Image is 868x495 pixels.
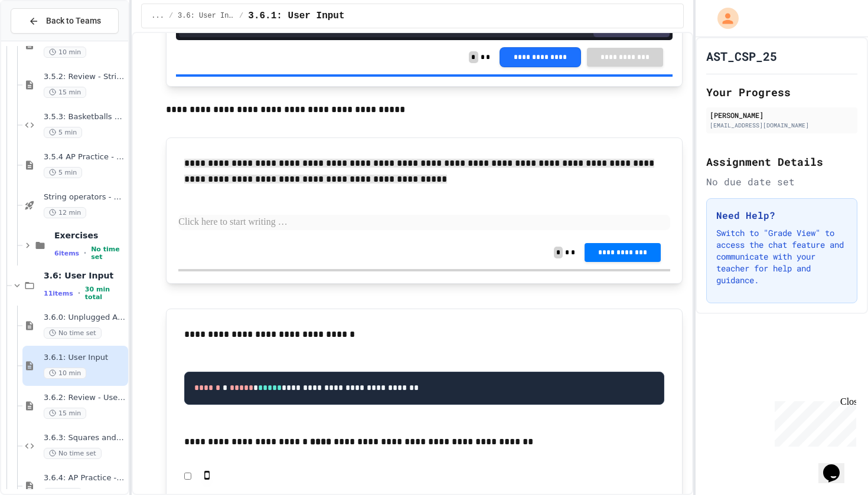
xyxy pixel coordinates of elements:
[44,127,82,138] span: 5 min
[46,15,101,27] span: Back to Teams
[44,353,126,363] span: 3.6.1: User Input
[44,192,126,202] span: String operators - Quiz
[706,84,857,100] h2: Your Progress
[710,121,854,130] div: [EMAIL_ADDRESS][DOMAIN_NAME]
[44,313,126,323] span: 3.6.0: Unplugged Activity - User Input
[44,207,86,218] span: 12 min
[44,448,102,459] span: No time set
[44,72,126,82] span: 3.5.2: Review - String Operators
[239,11,243,21] span: /
[716,208,847,222] h3: Need Help?
[44,290,73,297] span: 11 items
[770,396,856,447] iframe: chat widget
[151,11,164,21] span: ...
[818,448,856,483] iframe: chat widget
[248,9,344,23] span: 3.6.1: User Input
[706,48,777,64] h1: AST_CSP_25
[84,248,86,258] span: •
[44,270,126,281] span: 3.6: User Input
[710,110,854,120] div: [PERSON_NAME]
[44,473,126,483] span: 3.6.4: AP Practice - User Input
[44,327,102,339] span: No time set
[705,5,742,32] div: My Account
[706,175,857,189] div: No due date set
[44,47,86,58] span: 10 min
[169,11,173,21] span: /
[44,393,126,403] span: 3.6.2: Review - User Input
[54,250,79,257] span: 6 items
[5,5,81,75] div: Chat with us now!Close
[44,167,82,178] span: 5 min
[91,245,126,261] span: No time set
[716,227,847,286] p: Switch to "Grade View" to access the chat feature and communicate with your teacher for help and ...
[706,153,857,170] h2: Assignment Details
[44,433,126,443] span: 3.6.3: Squares and Circles
[44,87,86,98] span: 15 min
[178,11,234,21] span: 3.6: User Input
[44,112,126,122] span: 3.5.3: Basketballs and Footballs
[44,408,86,419] span: 15 min
[78,289,80,298] span: •
[44,152,126,162] span: 3.5.4 AP Practice - String Manipulation
[11,8,119,34] button: Back to Teams
[44,368,86,379] span: 10 min
[85,286,126,301] span: 30 min total
[54,230,126,241] span: Exercises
